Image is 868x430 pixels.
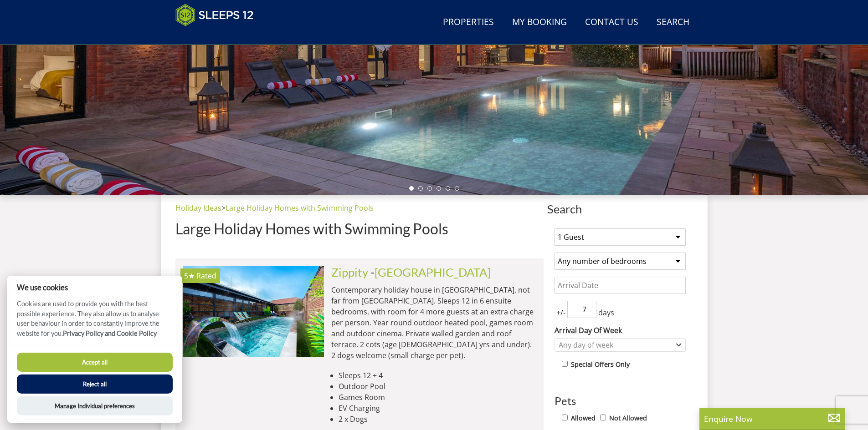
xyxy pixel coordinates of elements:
img: Sleeps 12 [175,4,254,26]
a: Search [653,12,693,33]
label: Arrival Day Of Week [555,325,686,336]
button: Manage Individual preferences [17,396,173,415]
div: Combobox [555,338,686,352]
a: My Booking [508,12,570,33]
span: +/- [555,307,567,318]
p: Cookies are used to provide you with the best possible experience. They also allow us to analyse ... [7,299,182,345]
h2: We use cookies [7,283,182,292]
a: [GEOGRAPHIC_DATA] [375,265,491,279]
span: Zippity has a 5 star rating under the Quality in Tourism Scheme [184,271,195,281]
a: Large Holiday Homes with Swimming Pools [226,203,374,213]
span: days [596,307,616,318]
button: Reject all [17,374,173,394]
h3: Pets [555,395,686,407]
span: Search [547,202,693,215]
div: Any day of week [556,340,674,350]
button: Accept all [17,353,173,372]
a: 5★ Rated [183,266,324,357]
iframe: Customer reviews powered by Trustpilot [171,32,267,40]
label: Special Offers Only [571,359,630,369]
span: > [221,203,226,213]
span: Rated [196,271,216,281]
label: Allowed [571,413,596,423]
li: Outdoor Pool [339,381,536,392]
li: EV Charging [339,403,536,414]
a: Holiday Ideas [175,203,221,213]
a: Contact Us [581,12,642,33]
img: zippity-holiday-home-wiltshire-sleeps-12-hot-tub.original.jpg [183,266,324,357]
p: Contemporary holiday house in [GEOGRAPHIC_DATA], not far from [GEOGRAPHIC_DATA]. Sleeps 12 in 6 e... [331,284,536,361]
span: - [370,265,491,279]
li: Games Room [339,392,536,403]
a: Properties [439,12,498,33]
li: Sleeps 12 + 4 [339,370,536,381]
input: Arrival Date [555,277,686,294]
a: Privacy Policy and Cookie Policy [63,329,157,337]
h1: Large Holiday Homes with Swimming Pools [175,221,544,237]
li: 2 x Dogs [339,414,536,425]
a: Zippity [331,265,368,279]
p: Enquire Now [704,413,841,425]
label: Not Allowed [609,413,647,423]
